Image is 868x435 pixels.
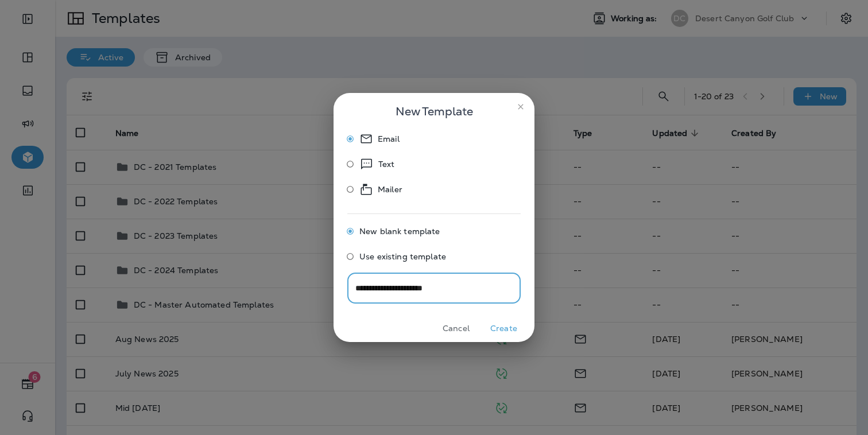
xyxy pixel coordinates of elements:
span: Use existing template [359,252,446,261]
button: close [511,98,530,116]
span: New blank template [359,227,440,236]
span: New Template [396,102,473,121]
button: Cancel [435,320,478,337]
button: Create [482,320,525,337]
p: Text [378,157,395,171]
p: Email [378,132,400,146]
p: Mailer [378,182,402,196]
